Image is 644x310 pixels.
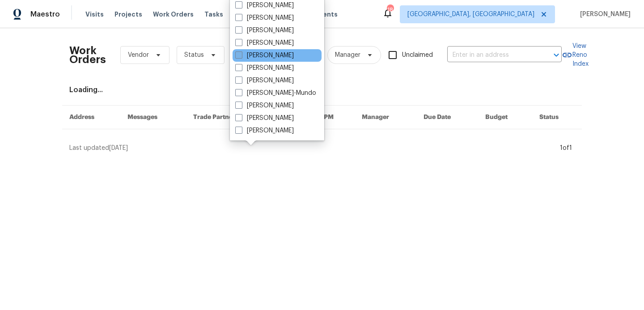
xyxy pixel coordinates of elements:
[186,106,270,129] th: Trade Partner
[235,114,294,123] label: [PERSON_NAME]
[153,10,194,19] span: Work Orders
[69,144,557,153] div: Last updated
[478,106,532,129] th: Budget
[532,106,582,129] th: Status
[416,106,478,129] th: Due Date
[235,1,294,10] label: [PERSON_NAME]
[560,144,572,153] div: 1 of 1
[235,89,316,98] label: [PERSON_NAME]-Mundo
[204,11,223,17] span: Tasks
[235,38,294,47] label: [PERSON_NAME]
[184,51,204,59] span: Status
[402,51,433,60] span: Unclaimed
[30,10,60,19] span: Maestro
[235,76,294,85] label: [PERSON_NAME]
[550,49,563,61] button: Open
[109,145,128,151] span: [DATE]
[576,10,631,19] span: [PERSON_NAME]
[120,106,186,129] th: Messages
[62,106,120,129] th: Address
[235,64,294,72] label: [PERSON_NAME]
[235,13,294,22] label: [PERSON_NAME]
[69,85,575,94] div: Loading...
[69,46,106,64] h2: Work Orders
[235,101,294,110] label: [PERSON_NAME]
[235,26,294,35] label: [PERSON_NAME]
[128,51,149,59] span: Vendor
[387,5,393,14] div: 18
[114,10,142,19] span: Projects
[355,106,416,129] th: Manager
[407,10,534,19] span: [GEOGRAPHIC_DATA], [GEOGRAPHIC_DATA]
[562,42,589,68] a: View Reno Index
[447,48,537,62] input: Enter in an address
[85,10,104,19] span: Visits
[235,51,294,60] label: [PERSON_NAME]
[312,106,355,129] th: HPM
[235,126,294,135] label: [PERSON_NAME]
[335,51,360,59] span: Manager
